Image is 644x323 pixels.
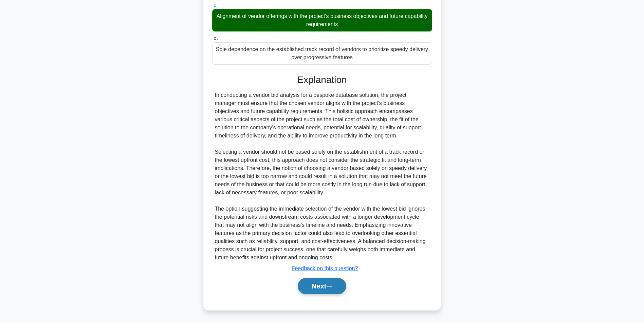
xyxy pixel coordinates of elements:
h3: Explanation [216,74,428,86]
span: c. [214,2,218,8]
a: Feedback on this question? [292,265,358,271]
span: d. [214,35,218,41]
button: Next [298,278,346,294]
div: Alignment of vendor offerings with the project's business objectives and future capability requir... [212,9,432,31]
div: In conducting a vendor bid analysis for a bespoke database solution, the project manager must ens... [215,91,429,262]
div: Sole dependence on the established track record of vendors to prioritize speedy delivery over pro... [212,42,432,65]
